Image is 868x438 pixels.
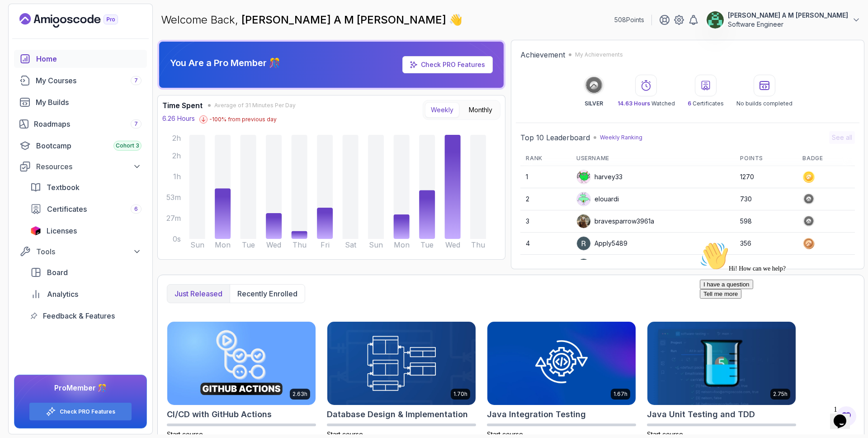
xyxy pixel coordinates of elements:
td: 356 [735,233,797,255]
th: Username [571,151,735,166]
span: Hi! How can we help? [4,27,90,34]
button: Weekly [425,102,459,118]
p: SILVER [585,100,603,107]
span: Certificates [47,204,87,214]
img: jetbrains icon [30,226,41,235]
p: 6.26 Hours [162,114,195,123]
button: Tools [14,243,147,260]
iframe: chat widget [696,238,859,397]
span: 14.63 Hours [618,100,650,107]
a: Check PRO Features [421,61,485,68]
h3: Time Spent [162,100,203,111]
td: 1 [520,166,571,188]
div: 👋Hi! How can we help?I have a questionTell me more [4,4,166,61]
tspan: 1h [173,172,181,181]
a: courses [14,71,147,90]
a: certificates [25,200,147,218]
button: See all [829,131,855,144]
div: Bootcamp [36,140,142,151]
button: Check PRO Features [29,402,132,421]
p: 1.70h [453,390,467,398]
span: Analytics [47,289,78,300]
div: Resources [36,161,142,172]
td: 2 [520,188,571,210]
th: Badge [797,151,855,166]
a: analytics [25,285,147,303]
p: Welcome Back, [161,13,462,27]
span: 👋 [447,10,465,29]
h2: Database Design & Implementation [327,408,468,421]
div: CoderForReal [576,258,636,273]
a: builds [14,93,147,111]
a: feedback [25,307,147,325]
a: Check PRO Features [60,408,115,415]
span: Cohort 3 [116,142,139,149]
img: Java Unit Testing and TDD card [647,322,796,405]
div: elouardi [576,192,619,206]
p: [PERSON_NAME] A M [PERSON_NAME] [728,11,848,20]
tspan: Sun [369,240,383,249]
button: I have a question [4,42,57,51]
tspan: Sat [345,240,357,249]
img: Java Integration Testing card [487,322,636,405]
a: licenses [25,222,147,240]
button: Tell me more [4,51,45,61]
img: CI/CD with GitHub Actions card [167,322,316,405]
span: Start course [487,430,523,438]
img: Database Design & Implementation card [327,322,476,405]
tspan: 2h [172,151,181,160]
a: home [14,50,147,68]
th: Points [735,151,797,166]
div: My Builds [36,97,142,108]
div: harvey33 [576,170,623,184]
td: 5 [520,255,571,277]
div: Roadmaps [34,119,142,129]
td: 4 [520,233,571,255]
p: 1.67h [613,390,627,398]
span: Start course [647,430,683,438]
img: user profile image [577,237,590,250]
h2: CI/CD with GitHub Actions [167,408,272,421]
img: default monster avatar [577,192,590,206]
button: Just released [167,285,230,303]
span: 7 [134,120,138,128]
tspan: Mon [394,240,410,249]
img: user profile image [577,214,590,228]
p: Watched [618,100,675,107]
a: board [25,263,147,281]
img: user profile image [577,259,590,272]
span: 7 [134,77,138,84]
iframe: chat widget [830,402,859,429]
button: user profile image[PERSON_NAME] A M [PERSON_NAME]Software Engineer [706,11,861,29]
td: 1270 [735,166,797,188]
div: My Courses [36,75,142,86]
p: No builds completed [736,100,793,107]
p: Certificates [688,100,724,107]
div: bravesparrow3961a [576,214,654,229]
p: -100 % from previous day [209,116,277,123]
span: Start course [167,430,203,438]
span: Start course [327,430,363,438]
tspan: Sun [190,240,204,249]
tspan: Mon [215,240,231,249]
button: Recently enrolled [230,285,305,303]
div: Apply5489 [576,236,627,251]
h2: Achievement [520,49,565,60]
button: Monthly [463,102,498,118]
tspan: Thu [292,240,307,249]
h2: Top 10 Leaderboard [520,132,590,143]
a: Check PRO Features [402,56,493,73]
tspan: Tue [420,240,434,249]
tspan: Tue [242,240,255,249]
img: default monster avatar [577,170,590,184]
tspan: Wed [266,240,281,249]
a: Landing page [19,13,139,28]
button: Resources [14,158,147,175]
p: Recently enrolled [237,288,297,299]
div: Home [36,53,142,64]
p: 2.63h [292,390,307,398]
tspan: 27m [166,214,181,223]
tspan: 0s [173,234,181,243]
div: Tools [36,246,142,257]
p: Weekly Ranking [600,134,642,141]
